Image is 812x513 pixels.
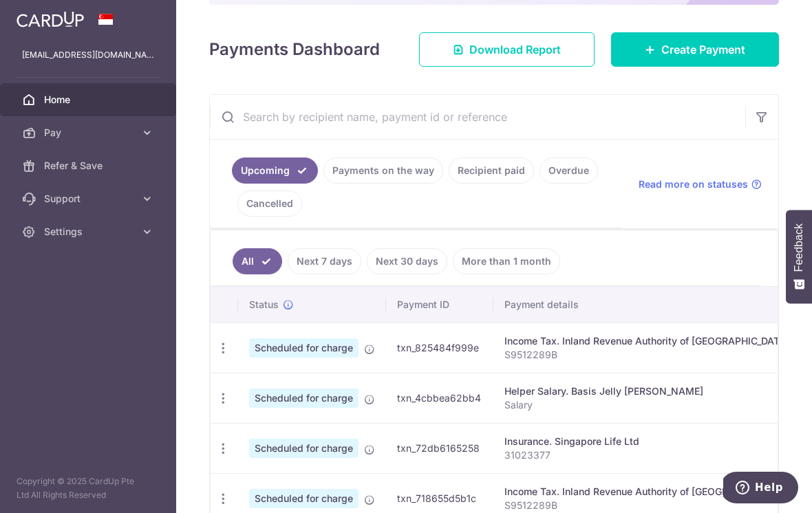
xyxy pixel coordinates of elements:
[44,126,135,140] span: Pay
[723,472,798,506] iframe: Opens a widget where you can find more information
[249,389,359,408] span: Scheduled for charge
[493,287,800,323] th: Payment details
[249,489,359,508] span: Scheduled for charge
[249,338,359,358] span: Scheduled for charge
[233,248,282,274] a: All
[44,225,135,239] span: Settings
[661,41,745,58] span: Create Payment
[44,93,135,107] span: Home
[539,157,598,184] a: Overdue
[504,448,789,462] p: 31023377
[237,190,302,217] a: Cancelled
[453,248,560,274] a: More than 1 month
[504,485,789,499] div: Income Tax. Inland Revenue Authority of [GEOGRAPHIC_DATA]
[639,177,748,191] span: Read more on statuses
[504,499,789,512] p: S9512289B
[44,192,135,206] span: Support
[504,398,789,412] p: Salary
[44,159,135,173] span: Refer & Save
[209,37,380,62] h4: Payments Dashboard
[386,323,493,373] td: txn_825484f999e
[210,95,745,139] input: Search by recipient name, payment id or reference
[249,439,359,458] span: Scheduled for charge
[419,32,595,67] a: Download Report
[386,423,493,473] td: txn_72db6165258
[504,384,789,398] div: Helper Salary. Basis Jelly [PERSON_NAME]
[232,157,318,184] a: Upcoming
[249,298,279,312] span: Status
[22,48,154,62] p: [EMAIL_ADDRESS][DOMAIN_NAME]
[386,287,493,323] th: Payment ID
[469,41,561,58] span: Download Report
[504,435,789,448] div: Insurance. Singapore Life Ltd
[639,177,762,191] a: Read more on statuses
[504,348,789,362] p: S9512289B
[17,11,84,28] img: CardUp
[386,373,493,423] td: txn_4cbbea62bb4
[611,32,779,67] a: Create Payment
[288,248,361,274] a: Next 7 days
[323,157,443,184] a: Payments on the way
[367,248,447,274] a: Next 30 days
[504,334,789,348] div: Income Tax. Inland Revenue Authority of [GEOGRAPHIC_DATA]
[449,157,534,184] a: Recipient paid
[793,223,805,272] span: Feedback
[786,210,812,303] button: Feedback - Show survey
